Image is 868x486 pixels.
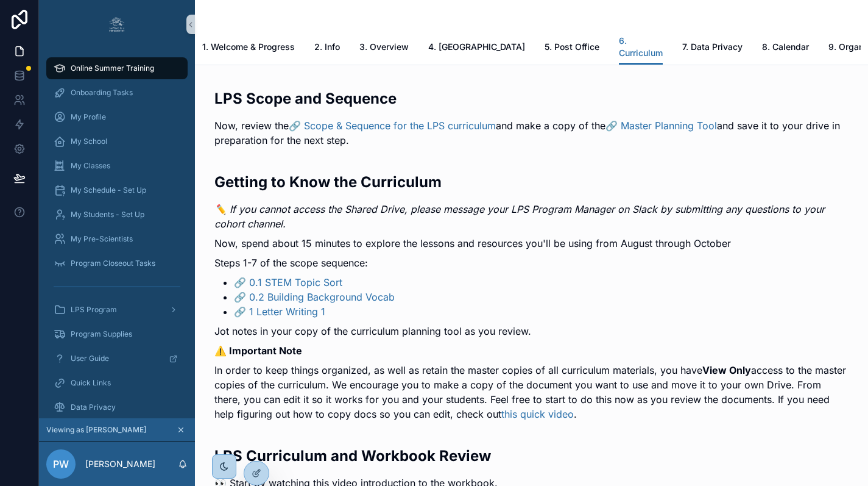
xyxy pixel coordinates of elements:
a: 8. Calendar [762,36,809,60]
span: Online Summer Training [71,63,154,73]
span: 6. Curriculum [619,35,663,59]
p: Jot notes in your copy of the curriculum planning tool as you review. [214,324,849,338]
span: 8. Calendar [762,41,809,53]
p: In order to keep things organized, as well as retain the master copies of all curriculum material... [214,363,849,421]
h2: Getting to Know the Curriculum [214,172,849,192]
em: ✏️ If you cannot access the Shared Drive, please message your LPS Program Manager on Slack by sub... [214,203,825,230]
a: My School [46,130,188,152]
h2: LPS Scope and Sequence [214,88,849,109]
a: Program Closeout Tasks [46,252,188,274]
span: My Schedule - Set Up [71,185,146,195]
span: LPS Program [71,305,117,315]
a: Program Supplies [46,323,188,345]
a: 🔗 0.2 Building Background Vocab [234,291,395,303]
a: My Classes [46,155,188,177]
a: Quick Links [46,372,188,394]
span: Viewing as [PERSON_NAME] [46,425,146,435]
span: 7. Data Privacy [682,41,743,53]
img: App logo [107,15,127,34]
span: PW [53,457,69,471]
a: 6. Curriculum [619,30,663,65]
p: Steps 1-7 of the scope sequence: [214,256,849,270]
span: User Guide [71,354,109,363]
a: 1. Welcome & Progress [202,36,295,60]
strong: View Only [702,364,751,376]
a: 🔗 Scope & Sequence for the LPS curriculum [289,120,496,132]
a: Data Privacy [46,396,188,418]
span: 4. [GEOGRAPHIC_DATA] [428,41,525,53]
span: Quick Links [71,378,111,388]
a: 3. Overview [359,36,409,60]
span: Data Privacy [71,402,116,412]
a: My Profile [46,106,188,128]
span: My Classes [71,161,110,171]
a: 7. Data Privacy [682,36,743,60]
a: My Pre-Scientists [46,228,188,250]
span: Program Closeout Tasks [71,259,155,268]
p: Now, spend about 15 minutes to explore the lessons and resources you'll be using from August thro... [214,236,849,251]
a: LPS Program [46,299,188,321]
p: Now, review the and make a copy of the and save it to your drive in preparation for the next step. [214,118,849,148]
span: My Students - Set Up [71,210,144,220]
a: 4. [GEOGRAPHIC_DATA] [428,36,525,60]
a: Onboarding Tasks [46,82,188,104]
div: scrollable content [39,49,195,418]
a: 2. Info [314,36,340,60]
span: My Profile [71,112,106,122]
span: 1. Welcome & Progress [202,41,295,53]
a: 🔗 1 Letter Writing 1 [234,306,325,318]
a: My Students - Set Up [46,204,188,226]
p: [PERSON_NAME] [85,458,155,470]
a: My Schedule - Set Up [46,179,188,201]
span: 3. Overview [359,41,409,53]
span: My Pre-Scientists [71,234,133,244]
span: Program Supplies [71,329,132,339]
span: My School [71,137,107,146]
a: this quick video [501,408,574,420]
a: 🔗 Master Planning Tool [605,120,717,132]
strong: ⚠️ Important Note [214,345,302,357]
a: Online Summer Training [46,57,188,79]
a: 🔗 0.1 STEM Topic Sort [234,276,342,288]
h2: LPS Curriculum and Workbook Review [214,446,849,466]
a: 5. Post Office [545,36,599,60]
span: 5. Post Office [545,41,599,53]
span: Onboarding Tasks [71,88,133,98]
a: User Guide [46,348,188,370]
span: 2. Info [314,41,340,53]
